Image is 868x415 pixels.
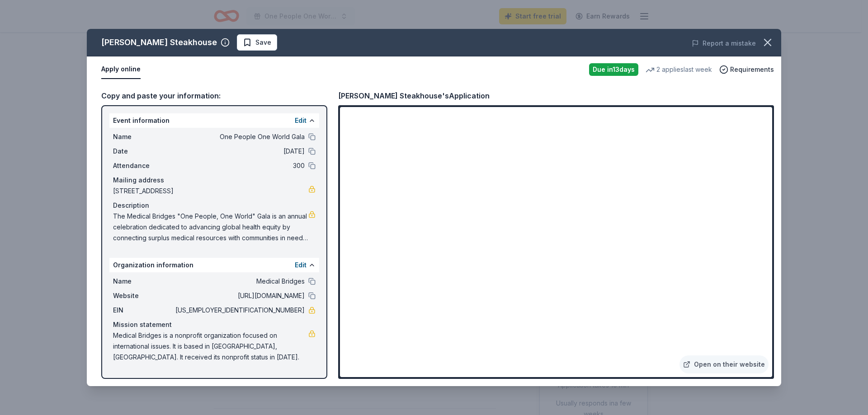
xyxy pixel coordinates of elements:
[174,290,305,301] span: [URL][DOMAIN_NAME]
[174,131,305,142] span: One People One World Gala
[730,64,774,75] span: Requirements
[295,260,307,270] button: Edit
[589,63,638,76] div: Due in 13 days
[113,330,308,363] span: Medical Bridges is a nonprofit organization focused on international issues. It is based in [GEOG...
[338,90,490,102] div: [PERSON_NAME] Steakhouse's Application
[113,290,174,301] span: Website
[113,276,174,287] span: Name
[109,113,319,128] div: Event information
[113,175,316,186] div: Mailing address
[113,200,316,211] div: Description
[692,38,756,49] button: Report a mistake
[113,160,174,171] span: Attendance
[719,64,774,75] button: Requirements
[174,305,305,316] span: [US_EMPLOYER_IDENTIFICATION_NUMBER]
[113,186,308,196] span: [STREET_ADDRESS]
[295,115,307,126] button: Edit
[679,355,769,373] a: Open on their website
[237,34,277,51] button: Save
[646,64,712,75] div: 2 applies last week
[113,131,174,142] span: Name
[101,90,327,102] div: Copy and paste your information:
[255,37,271,48] span: Save
[101,35,217,50] div: [PERSON_NAME] Steakhouse
[101,60,141,79] button: Apply online
[113,319,316,330] div: Mission statement
[113,211,308,243] span: The Medical Bridges "One People, One World" Gala is an annual celebration dedicated to advancing ...
[174,276,305,287] span: Medical Bridges
[174,160,305,171] span: 300
[174,146,305,157] span: [DATE]
[109,258,319,272] div: Organization information
[113,305,174,316] span: EIN
[113,146,174,157] span: Date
